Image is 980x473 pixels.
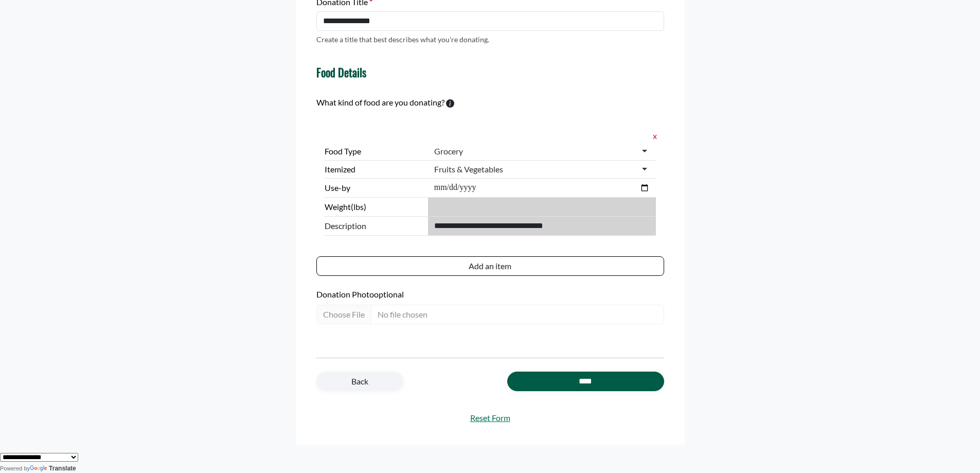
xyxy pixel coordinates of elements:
label: Donation Photo [316,288,664,301]
div: Grocery [434,146,463,156]
svg: To calculate environmental impacts, we follow the Food Loss + Waste Protocol [446,99,454,108]
h4: Food Details [316,65,366,79]
button: x [650,129,656,143]
label: What kind of food are you donating? [316,96,444,109]
label: Use-by [325,182,424,194]
p: Create a title that best describes what you're donating. [316,34,489,45]
label: Itemized [325,163,424,176]
img: Google Translate [30,465,49,472]
a: Reset Form [316,412,664,424]
a: Back [316,372,403,391]
button: Add an item [316,256,664,276]
a: Translate [30,465,76,472]
span: Description [325,220,424,232]
span: (lbs) [351,202,366,212]
div: Fruits & Vegetables [434,164,503,174]
label: Weight [325,201,424,213]
span: optional [374,289,404,299]
label: Food Type [325,145,424,157]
